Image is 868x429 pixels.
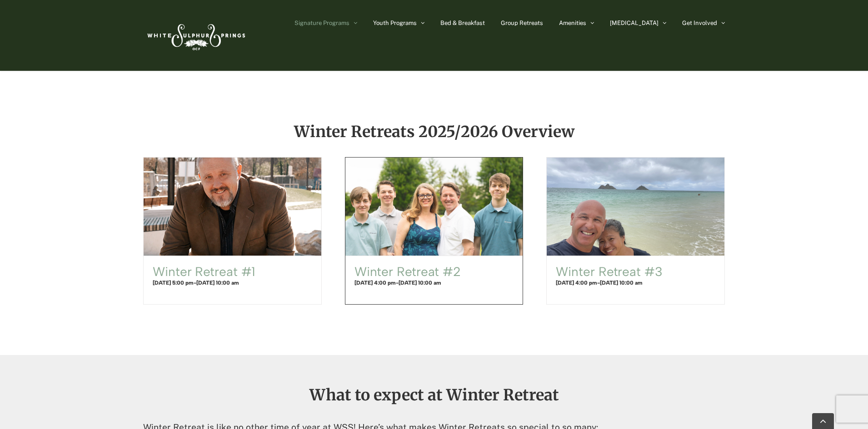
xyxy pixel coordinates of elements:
h2: What to expect at Winter Retreat [143,387,725,403]
span: Group Retreats [501,20,543,26]
a: Winter Retreat #1 [144,158,321,256]
span: [DATE] 5:00 pm [153,280,194,286]
span: [MEDICAL_DATA] [610,20,658,26]
span: [DATE] 10:00 am [196,280,239,286]
img: White Sulphur Springs Logo [143,14,248,57]
span: Youth Programs [373,20,417,26]
a: Winter Retreat #2 [345,158,523,256]
h4: - [153,279,312,287]
a: Winter Retreat #1 [153,264,255,279]
span: Bed & Breakfast [440,20,485,26]
h4: - [556,279,715,287]
a: Winter Retreat #2 [354,264,461,279]
a: Winter Retreat #3 [547,158,724,256]
h2: Winter Retreats 2025/2026 Overview [143,123,725,140]
span: Get Involved [682,20,717,26]
span: Amenities [559,20,586,26]
span: [DATE] 10:00 am [399,280,441,286]
span: [DATE] 4:00 pm [354,280,396,286]
span: [DATE] 10:00 am [600,280,643,286]
span: Signature Programs [294,20,349,26]
a: Winter Retreat #3 [556,264,662,279]
h4: - [354,279,514,287]
span: [DATE] 4:00 pm [556,280,597,286]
